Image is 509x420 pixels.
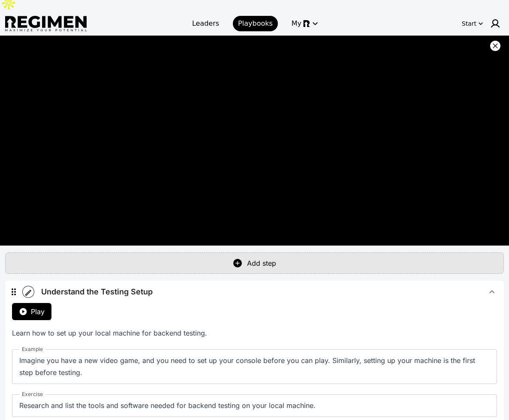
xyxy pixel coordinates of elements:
[19,391,45,398] legend: Exercise
[238,18,273,29] span: Playbooks
[292,18,301,29] span: My
[31,306,45,317] span: Play
[187,16,224,31] a: Leaders
[460,17,485,30] button: Start
[233,16,278,31] a: Playbooks
[12,303,51,320] button: Play
[19,354,490,378] p: Imagine you have a new video game, and you need to set up your console before you can play. Simil...
[41,286,153,298] div: Understand the Testing Setup
[192,18,219,29] span: Leaders
[5,16,87,32] img: Regimen logo
[12,327,497,339] p: Learn how to set up your local machine for backend testing.
[19,399,490,411] p: Research and list the tools and software needed for backend testing on your local machine.
[247,258,276,268] div: Add step
[19,346,45,353] legend: Example
[5,44,504,237] iframe: video1713359759
[462,19,476,28] div: Start
[5,252,504,274] button: Add step
[490,18,500,29] img: user icon
[34,281,504,303] button: Understand the Testing Setup
[286,16,322,31] button: My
